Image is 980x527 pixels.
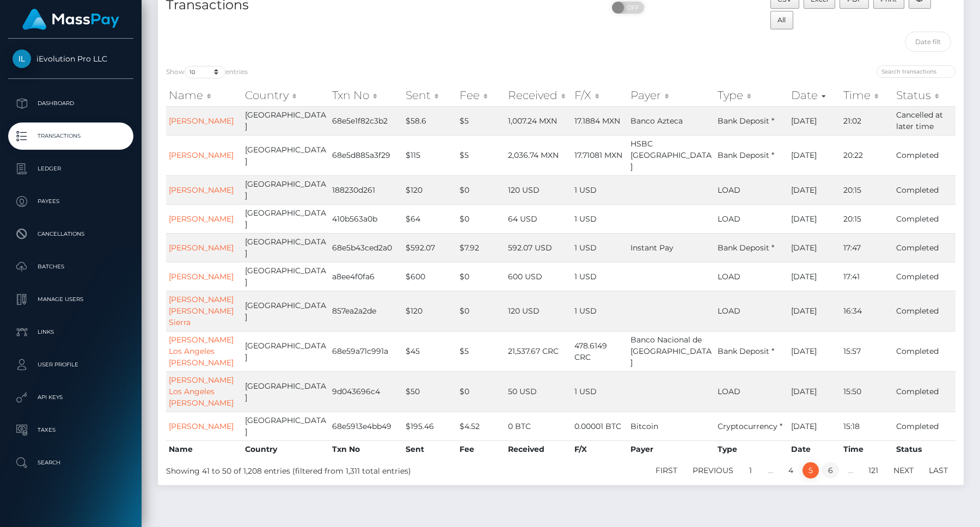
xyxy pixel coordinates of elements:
td: [DATE] [788,331,841,371]
th: Country [242,440,329,458]
td: $0 [457,204,505,233]
td: [GEOGRAPHIC_DATA] [242,291,329,331]
a: Transactions [8,122,133,150]
td: Bank Deposit * [715,331,788,371]
img: iEvolution Pro LLC [13,50,31,68]
td: 1 USD [572,291,628,331]
th: Country: activate to sort column ascending [242,84,329,106]
a: First [650,462,683,479]
td: 857ea2a2de [329,291,403,331]
a: API Keys [8,384,133,411]
td: [GEOGRAPHIC_DATA] [242,204,329,233]
td: $50 [403,371,457,412]
td: [GEOGRAPHIC_DATA] [242,331,329,371]
td: Completed [893,291,955,331]
td: Completed [893,371,955,412]
span: Banco Azteca [630,116,683,126]
span: Banco Nacional de [GEOGRAPHIC_DATA] [630,335,712,367]
td: 21,537.67 CRC [505,331,572,371]
th: Name [166,440,242,458]
td: 68e5b43ced2a0 [329,233,403,262]
td: $592.07 [403,233,457,262]
a: [PERSON_NAME] [169,116,234,126]
td: 0.00001 BTC [572,412,628,440]
a: 121 [862,462,884,479]
td: [DATE] [788,106,841,135]
td: [DATE] [788,233,841,262]
span: Instant Pay [630,243,673,253]
td: 50 USD [505,371,572,412]
span: Bitcoin [630,421,658,431]
div: Showing 41 to 50 of 1,208 entries (filtered from 1,311 total entries) [166,461,486,477]
a: [PERSON_NAME] Los Angeles [PERSON_NAME] [169,335,234,367]
th: Type: activate to sort column ascending [715,84,788,106]
td: 188230d261 [329,175,403,204]
td: 68e5d885a3f29 [329,135,403,175]
th: F/X [572,440,628,458]
td: 478.6149 CRC [572,331,628,371]
td: Completed [893,175,955,204]
td: $64 [403,204,457,233]
td: $115 [403,135,457,175]
td: [GEOGRAPHIC_DATA] [242,135,329,175]
th: Time: activate to sort column ascending [841,84,893,106]
a: 1 [743,462,759,479]
a: Dashboard [8,90,133,117]
td: 17:41 [841,262,893,291]
td: 1,007.24 MXN [505,106,572,135]
p: Cancellations [13,226,129,242]
td: LOAD [715,262,788,291]
a: Links [8,318,133,346]
td: 68e59a71c991a [329,331,403,371]
td: Bank Deposit * [715,233,788,262]
td: [DATE] [788,175,841,204]
td: $0 [457,175,505,204]
td: $120 [403,291,457,331]
td: 20:15 [841,204,893,233]
a: [PERSON_NAME] [169,421,234,431]
th: Received [505,440,572,458]
p: API Keys [13,389,129,406]
td: [DATE] [788,262,841,291]
td: 2,036.74 MXN [505,135,572,175]
a: [PERSON_NAME] [169,214,234,224]
td: $7.92 [457,233,505,262]
span: HSBC [GEOGRAPHIC_DATA] [630,139,712,171]
th: Status: activate to sort column ascending [893,84,955,106]
td: $5 [457,135,505,175]
a: [PERSON_NAME] Los Angeles [PERSON_NAME] [169,375,234,408]
p: Transactions [13,128,129,144]
p: Links [13,324,129,340]
td: [GEOGRAPHIC_DATA] [242,106,329,135]
td: $0 [457,371,505,412]
a: Cancellations [8,220,133,248]
td: LOAD [715,204,788,233]
a: 6 [822,462,839,479]
a: Next [887,462,920,479]
td: Completed [893,412,955,440]
p: Taxes [13,422,129,438]
td: Completed [893,262,955,291]
td: 120 USD [505,291,572,331]
td: LOAD [715,291,788,331]
select: Showentries [185,66,225,78]
a: [PERSON_NAME] [169,185,234,195]
td: [DATE] [788,135,841,175]
th: F/X: activate to sort column ascending [572,84,628,106]
th: Payer [628,440,715,458]
th: Fee: activate to sort column ascending [457,84,505,106]
td: 68e5913e4bb49 [329,412,403,440]
a: Search [8,449,133,476]
td: $5 [457,106,505,135]
td: 410b563a0b [329,204,403,233]
th: Type [715,440,788,458]
td: [GEOGRAPHIC_DATA] [242,412,329,440]
p: User Profile [13,357,129,373]
td: 20:15 [841,175,893,204]
td: Completed [893,331,955,371]
th: Time [841,440,893,458]
button: All [770,11,793,29]
p: Payees [13,193,129,210]
td: 592.07 USD [505,233,572,262]
a: Payees [8,188,133,215]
